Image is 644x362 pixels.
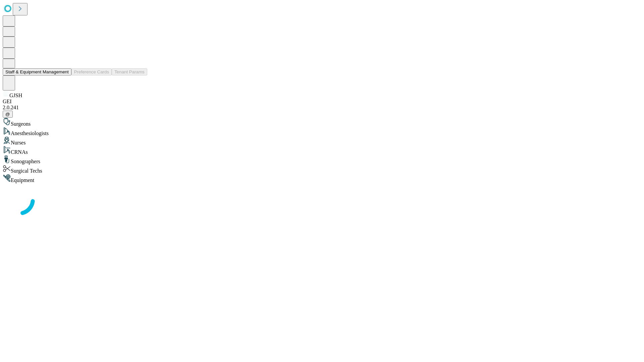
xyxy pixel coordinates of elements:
[3,155,641,165] div: Sonographers
[3,127,641,136] div: Anesthesiologists
[3,136,641,146] div: Nurses
[3,105,641,111] div: 2.0.241
[3,99,641,105] div: GEI
[3,111,13,118] button: @
[9,93,22,98] span: GJSH
[5,112,10,117] span: @
[71,68,112,75] button: Preference Cards
[3,68,71,75] button: Staff & Equipment Management
[112,68,147,75] button: Tenant Params
[3,146,641,155] div: CRNAs
[3,165,641,174] div: Surgical Techs
[3,118,641,127] div: Surgeons
[3,174,641,183] div: Equipment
